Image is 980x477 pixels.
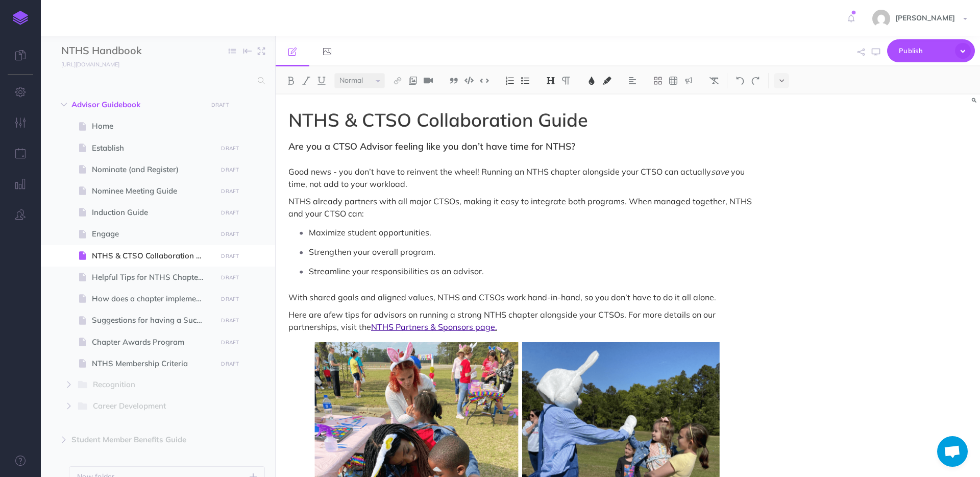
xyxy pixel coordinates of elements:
[13,11,28,25] img: logo-mark.svg
[92,250,214,262] span: NTHS & CTSO Collaboration Guide
[480,77,489,84] img: Inline code button
[92,185,214,197] span: Nominee Meeting Guide
[288,166,711,177] span: Good news - you don’t have to reinvent the wheel! Running an NTHS chapter alongside your CTSO can...
[317,77,326,85] img: Underline button
[61,71,252,90] input: Search
[217,250,243,262] button: DRAFT
[221,274,239,281] small: DRAFT
[309,227,431,237] span: Maximize student opportunities.
[286,77,296,85] img: Bold button
[217,185,243,197] button: DRAFT
[288,309,718,332] span: few tips for advisors on running a strong NTHS chapter alongside your CTSOs
[221,361,239,367] small: DRAFT
[92,206,214,219] span: Induction Guide
[221,209,239,216] small: DRAFT
[393,77,402,85] img: Link button
[872,10,890,28] img: e15ca27c081d2886606c458bc858b488.jpg
[221,231,239,237] small: DRAFT
[217,315,243,326] button: DRAFT
[217,142,243,154] button: DRAFT
[561,77,571,85] img: Paragraph button
[309,247,435,257] span: Strengthen your overall program.
[424,77,433,85] img: Add video button
[92,293,214,305] span: How does a chapter implement the Core Four Objectives?
[92,228,214,240] span: Engage
[302,77,311,85] img: Italic button
[288,196,754,219] span: NTHS already partners with all major CTSOs, making it easy to integrate both programs. When manag...
[464,77,474,84] img: Code block button
[93,378,199,392] span: Recognition
[221,145,239,152] small: DRAFT
[71,434,201,446] span: Student Member Benefits Guide
[217,207,243,219] button: DRAFT
[221,188,239,195] small: DRAFT
[899,43,950,59] span: Publish
[61,43,181,59] input: Documentation Name
[684,77,693,85] img: Callout dropdown menu button
[217,293,243,305] button: DRAFT
[587,77,596,85] img: Text color button
[669,77,678,85] img: Create table button
[288,140,575,152] span: Are you a CTSO Advisor feeling like you don’t have time for NTHS?
[288,292,716,302] span: With shared goals and aligned values, NTHS and CTSOs work hand-in-hand, so you don’t have to do i...
[221,296,239,302] small: DRAFT
[937,436,968,467] a: Open chat
[92,357,214,370] span: NTHS Membership Criteria
[221,166,239,173] small: DRAFT
[61,61,119,68] small: [URL][DOMAIN_NAME]
[890,13,960,22] span: [PERSON_NAME]
[221,317,239,324] small: DRAFT
[221,339,239,346] small: DRAFT
[211,102,229,108] small: DRAFT
[711,166,729,177] span: save
[628,77,637,85] img: Alignment dropdown menu button
[221,253,239,259] small: DRAFT
[408,77,418,85] img: Add image button
[887,39,975,62] button: Publish
[217,164,243,176] button: DRAFT
[92,271,214,283] span: Helpful Tips for NTHS Chapter Officers
[309,266,484,276] span: Streamline your responsibilities as an advisor.
[41,59,130,69] a: [URL][DOMAIN_NAME]
[288,309,329,320] span: Here are a
[217,228,243,240] button: DRAFT
[495,322,497,332] span: .
[217,337,243,348] button: DRAFT
[505,77,514,85] img: Ordered list button
[449,77,458,85] img: Blockquote button
[709,77,719,85] img: Clear styles button
[546,77,555,85] img: Headings dropdown button
[371,322,495,332] a: NTHS Partners & Sponsors page
[92,163,214,176] span: Nominate (and Register)
[751,77,760,85] img: Redo
[288,108,588,131] span: NTHS & CTSO Collaboration Guide
[207,99,233,111] button: DRAFT
[217,358,243,370] button: DRAFT
[602,77,611,85] img: Text background color button
[92,142,214,154] span: Establish
[92,336,214,348] span: Chapter Awards Program
[521,77,530,85] img: Unordered list button
[71,99,201,111] span: Advisor Guidebook
[736,77,745,85] img: Undo
[93,400,199,413] span: Career Development
[92,120,214,132] span: Home
[92,314,214,326] span: Suggestions for having a Successful Chapter
[217,272,243,283] button: DRAFT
